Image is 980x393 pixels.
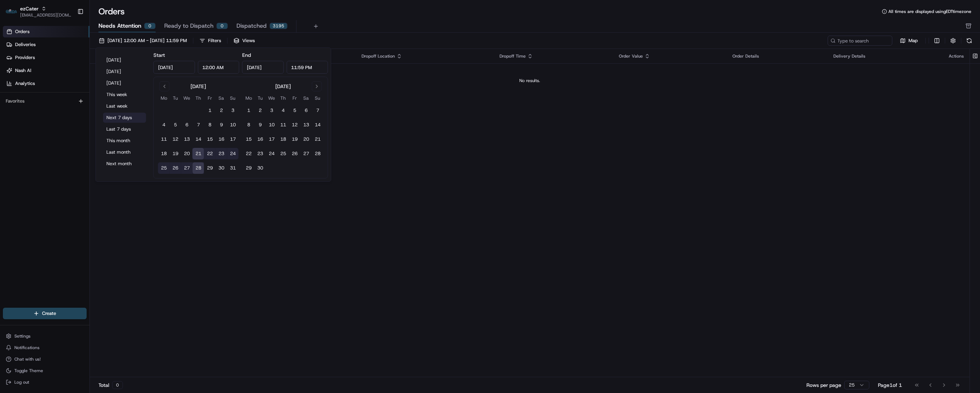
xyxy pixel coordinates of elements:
[15,54,35,61] span: Providers
[216,119,227,131] button: 9
[72,122,87,128] span: Pylon
[153,61,195,74] input: Date
[122,71,131,80] button: Start new chat
[103,124,146,134] button: Last 7 days
[286,61,328,74] input: Time
[888,9,971,14] span: All times are displayed using EDT timezone
[24,76,91,82] div: We're available if you need us!
[103,113,146,123] button: Next 7 days
[7,69,20,82] img: 1736555255976-a54dd68f-1ca7-489b-9aae-adbdc363a1c4
[3,354,87,364] button: Chat with us!
[266,94,277,102] th: Wednesday
[243,162,254,174] button: 29
[61,105,66,111] div: 💻
[20,5,38,12] button: ezCater
[254,94,266,102] th: Tuesday
[158,119,170,131] button: 4
[103,147,146,157] button: Last month
[158,94,170,102] th: Monday
[243,148,254,159] button: 22
[3,78,89,89] a: Analytics
[7,105,13,111] div: 📗
[204,105,216,116] button: 1
[15,67,31,74] span: Nash AI
[3,308,87,319] button: Create
[3,65,89,76] a: Nash AI
[216,162,227,174] button: 30
[160,81,170,91] button: Go to previous month
[4,102,58,115] a: 📗Knowledge Base
[227,162,239,174] button: 31
[227,94,239,102] th: Sunday
[14,379,29,385] span: Log out
[243,94,254,102] th: Monday
[20,12,72,18] button: [EMAIL_ADDRESS][DOMAIN_NAME]
[3,26,89,37] a: Orders
[14,368,43,374] span: Toggle Theme
[3,52,89,63] a: Providers
[198,61,239,74] input: Time
[227,105,239,116] button: 3
[362,53,488,59] div: Dropoff Location
[300,119,312,131] button: 13
[170,94,181,102] th: Tuesday
[204,162,216,174] button: 29
[68,105,115,112] span: API Documentation
[216,105,227,116] button: 2
[266,105,277,116] button: 3
[103,101,146,111] button: Last week
[181,162,193,174] button: 27
[98,6,125,17] h1: Orders
[193,134,204,145] button: 14
[7,29,131,41] p: Welcome 👋
[312,134,323,145] button: 21
[103,55,146,65] button: [DATE]
[227,148,239,159] button: 24
[312,94,323,102] th: Sunday
[266,148,277,159] button: 24
[300,94,312,102] th: Saturday
[275,83,291,90] div: [DATE]
[254,148,266,159] button: 23
[289,134,300,145] button: 19
[144,23,156,29] div: 0
[949,53,964,59] div: Actions
[103,67,146,77] button: [DATE]
[170,119,181,131] button: 5
[14,333,31,339] span: Settings
[170,148,181,159] button: 19
[14,345,40,351] span: Notifications
[243,105,254,116] button: 1
[181,119,193,131] button: 6
[204,148,216,159] button: 22
[242,52,251,58] label: End
[193,148,204,159] button: 21
[964,36,974,46] button: Refresh
[196,36,224,46] button: Filters
[833,53,937,59] div: Delivery Details
[3,39,89,50] a: Deliveries
[242,37,255,44] span: Views
[216,94,227,102] th: Saturday
[277,94,289,102] th: Thursday
[15,28,29,35] span: Orders
[227,134,239,145] button: 17
[619,53,721,59] div: Order Value
[181,134,193,145] button: 13
[3,95,87,107] div: Favorites
[51,122,87,128] a: Powered byPylon
[277,105,289,116] button: 4
[254,134,266,145] button: 16
[732,53,822,59] div: Order Details
[895,36,923,45] button: Map
[500,53,607,59] div: Dropoff Time
[289,105,300,116] button: 5
[98,22,141,30] span: Needs Attention
[181,148,193,159] button: 20
[312,119,323,131] button: 14
[312,81,322,91] button: Go to next month
[266,134,277,145] button: 17
[204,119,216,131] button: 8
[270,23,287,29] div: 3195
